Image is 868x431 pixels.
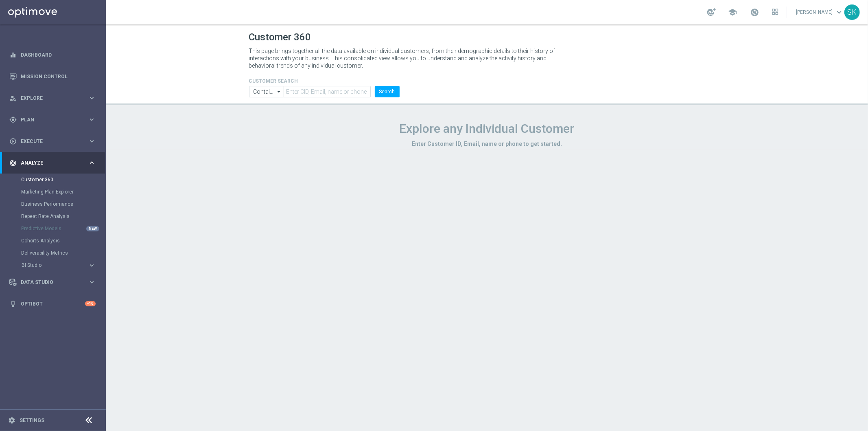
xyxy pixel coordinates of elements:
i: settings [8,417,15,424]
a: Dashboard [21,44,96,66]
h1: Customer 360 [249,31,725,43]
div: Data Studio [9,279,88,286]
button: equalizer Dashboard [9,52,96,58]
i: lightbulb [9,300,17,308]
div: Plan [9,116,88,123]
i: keyboard_arrow_right [88,278,96,286]
button: lightbulb Optibot +10 [9,301,96,307]
div: Deliverability Metrics [21,247,105,259]
div: NEW [86,226,99,231]
a: Deliverability Metrics [21,250,85,256]
i: keyboard_arrow_right [88,137,96,145]
input: Contains [249,86,284,97]
span: Data Studio [21,280,88,285]
div: Explore [9,95,88,102]
span: Plan [21,117,88,122]
a: [PERSON_NAME]keyboard_arrow_down [795,6,844,18]
span: school [728,8,737,17]
i: keyboard_arrow_right [88,159,96,167]
i: equalizer [9,51,17,59]
div: Marketing Plan Explorer [21,186,105,198]
div: Mission Control [9,66,96,87]
div: BI Studio [22,263,88,268]
div: Business Performance [21,198,105,210]
button: Mission Control [9,73,96,80]
span: Execute [21,139,88,144]
h3: Enter Customer ID, Email, name or phone to get started. [249,140,725,147]
span: BI Studio [22,263,80,268]
a: Business Performance [21,201,85,207]
i: gps_fixed [9,116,17,123]
div: Execute [9,138,88,145]
a: Marketing Plan Explorer [21,189,85,195]
div: BI Studio [21,259,105,271]
span: Analyze [21,161,88,165]
div: SK [844,4,860,20]
div: Optibot [9,293,96,314]
a: Repeat Rate Analysis [21,213,85,220]
i: keyboard_arrow_right [88,116,96,123]
p: This page brings together all the data available on individual customers, from their demographic ... [249,47,562,69]
div: Customer 360 [21,174,105,186]
span: keyboard_arrow_down [835,8,844,17]
div: +10 [85,301,96,306]
i: keyboard_arrow_right [88,94,96,102]
a: Settings [20,418,44,423]
a: Mission Control [21,66,96,87]
a: Cohorts Analysis [21,237,85,244]
button: Data Studio keyboard_arrow_right [9,279,96,286]
div: Repeat Rate Analysis [21,210,105,222]
button: Search [375,86,400,97]
i: arrow_drop_down [275,86,283,97]
input: Enter CID, Email, name or phone [284,86,370,97]
button: track_changes Analyze keyboard_arrow_right [9,160,96,166]
i: play_circle_outline [9,138,17,145]
button: BI Studio keyboard_arrow_right [21,262,96,268]
div: Cohorts Analysis [21,235,105,247]
span: Explore [21,96,88,101]
i: keyboard_arrow_right [88,262,96,269]
h1: Explore any Individual Customer [249,121,725,136]
div: Dashboard [9,44,96,66]
a: Customer 360 [21,176,85,183]
button: gps_fixed Plan keyboard_arrow_right [9,117,96,123]
button: person_search Explore keyboard_arrow_right [9,95,96,101]
i: track_changes [9,159,17,167]
h4: CUSTOMER SEARCH [249,78,400,84]
div: Analyze [9,159,88,167]
a: Optibot [21,293,85,314]
button: play_circle_outline Execute keyboard_arrow_right [9,138,96,145]
i: person_search [9,95,17,102]
div: Predictive Models [21,222,105,235]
